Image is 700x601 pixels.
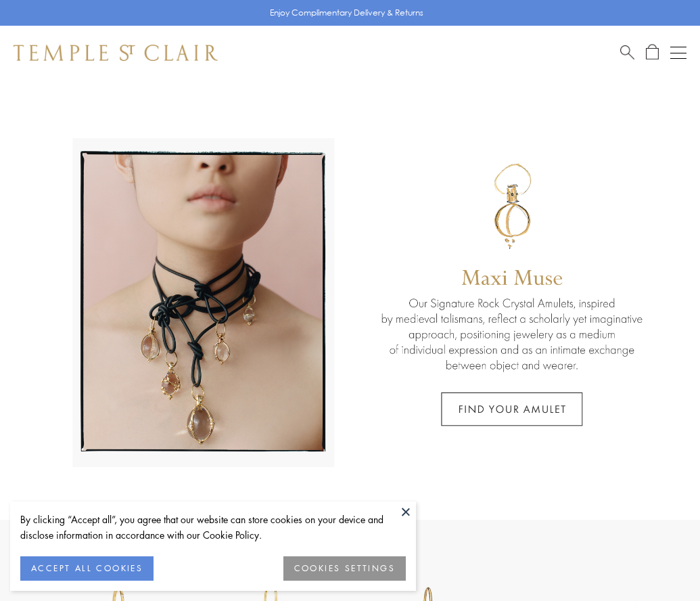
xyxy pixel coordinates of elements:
a: Open Shopping Bag [646,44,659,61]
button: ACCEPT ALL COOKIES [20,556,154,581]
img: Temple St. Clair [14,45,218,61]
p: Enjoy Complimentary Delivery & Returns [270,6,423,20]
div: By clicking “Accept all”, you agree that our website can store cookies on your device and disclos... [20,512,406,543]
button: Open navigation [670,45,686,61]
button: COOKIES SETTINGS [283,556,406,581]
a: Search [620,44,634,61]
